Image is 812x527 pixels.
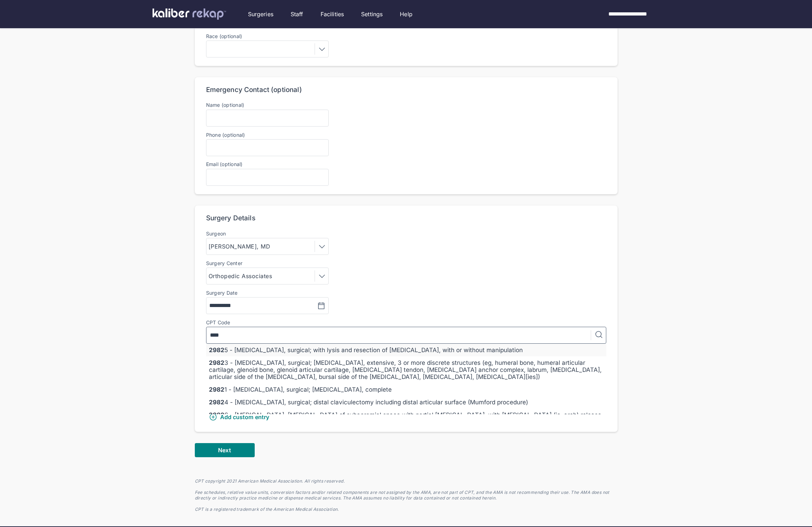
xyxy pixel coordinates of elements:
span: 2982 [209,386,224,393]
span: 2982 [209,347,224,354]
div: 4 - [MEDICAL_DATA], surgical; distal claviculectomy including distal articular surface (Mumford p... [209,399,603,406]
a: Staff [291,10,303,18]
div: 6 - [MEDICAL_DATA], [MEDICAL_DATA] of subacromial space with partial [MEDICAL_DATA], with [MEDICA... [209,411,603,425]
div: Surgery Details [206,214,255,222]
div: [PERSON_NAME], MD [209,242,273,251]
label: Race (optional) [206,33,329,39]
button: Next [195,443,255,457]
span: 2982 [209,411,224,418]
label: Surgeon [206,231,329,237]
a: Help [400,10,413,18]
div: Orthopedic Associates [209,272,274,280]
label: Email (optional) [206,161,243,167]
div: 3 - [MEDICAL_DATA], surgical; [MEDICAL_DATA], extensive, 3 or more discrete structures (eg, humer... [209,359,603,380]
div: CPT Code [206,320,606,325]
div: 1 - [MEDICAL_DATA], surgical; [MEDICAL_DATA], complete [209,386,603,393]
div: Add custom entry [209,413,269,421]
span: Next [218,447,231,454]
img: kaliber labs logo [153,8,226,20]
label: Phone (optional) [206,132,606,138]
div: 5 - [MEDICAL_DATA], surgical; with lysis and resection of [MEDICAL_DATA], with or without manipul... [209,347,603,354]
label: Name (optional) [206,102,244,108]
a: Facilities [321,10,344,18]
label: Surgery Center [206,261,329,266]
a: Settings [361,10,383,18]
div: Fee schedules, relative value units, conversion factors and/or related components are not assigne... [195,490,618,501]
input: MM/DD/YYYY [209,301,263,310]
div: Surgery Date [206,290,238,296]
div: Emergency Contact (optional) [206,86,302,94]
div: CPT is a registered trademark of the American Medical Association. [195,507,618,512]
span: 2982 [209,399,224,406]
a: Surgeries [248,10,273,18]
div: CPT copyright 2021 American Medical Association. All rights reserved. [195,478,618,484]
span: 2982 [209,359,224,366]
